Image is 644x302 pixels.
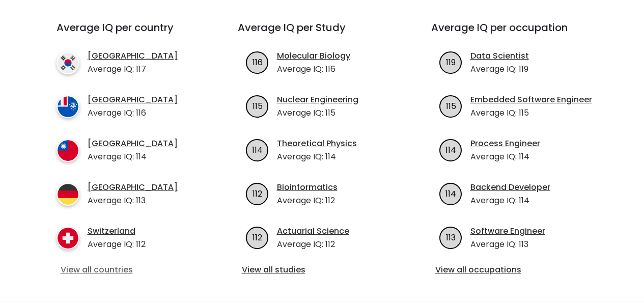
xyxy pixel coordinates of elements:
[88,238,146,251] p: Average IQ: 112
[57,183,79,206] img: country
[57,21,201,46] h3: Average IQ per country
[57,139,79,162] img: country
[435,264,596,276] a: View all occupations
[57,95,79,118] img: country
[252,144,263,155] text: 114
[431,21,600,46] h3: Average IQ per occupation
[446,231,456,243] text: 113
[253,187,262,199] text: 112
[88,63,178,75] p: Average IQ: 117
[277,63,350,75] p: Average IQ: 116
[61,264,197,276] a: View all countries
[277,107,358,119] p: Average IQ: 115
[88,181,178,194] a: [GEOGRAPHIC_DATA]
[242,264,403,276] a: View all studies
[277,181,338,194] a: Bioinformatics
[88,195,178,207] p: Average IQ: 113
[470,151,540,163] p: Average IQ: 114
[277,225,349,237] a: Actuarial Science
[88,94,178,106] a: [GEOGRAPHIC_DATA]
[445,144,456,155] text: 114
[57,227,79,250] img: country
[277,50,350,62] a: Molecular Biology
[88,138,178,150] a: [GEOGRAPHIC_DATA]
[470,195,550,207] p: Average IQ: 114
[88,50,178,62] a: [GEOGRAPHIC_DATA]
[88,151,178,163] p: Average IQ: 114
[277,238,349,251] p: Average IQ: 112
[470,138,540,150] a: Process Engineer
[57,51,79,74] img: country
[445,100,456,112] text: 115
[470,181,550,194] a: Backend Developer
[88,225,146,237] a: Switzerland
[253,231,262,243] text: 112
[470,107,592,119] p: Average IQ: 115
[277,138,357,150] a: Theoretical Physics
[277,151,357,163] p: Average IQ: 114
[446,56,456,68] text: 119
[277,195,338,207] p: Average IQ: 112
[470,63,529,75] p: Average IQ: 119
[470,238,545,251] p: Average IQ: 113
[277,94,358,106] a: Nuclear Engineering
[252,100,262,112] text: 115
[470,225,545,237] a: Software Engineer
[445,187,456,199] text: 114
[470,94,592,106] a: Embedded Software Engineer
[238,21,407,46] h3: Average IQ per Study
[252,56,262,68] text: 116
[88,107,178,119] p: Average IQ: 116
[470,50,529,62] a: Data Scientist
